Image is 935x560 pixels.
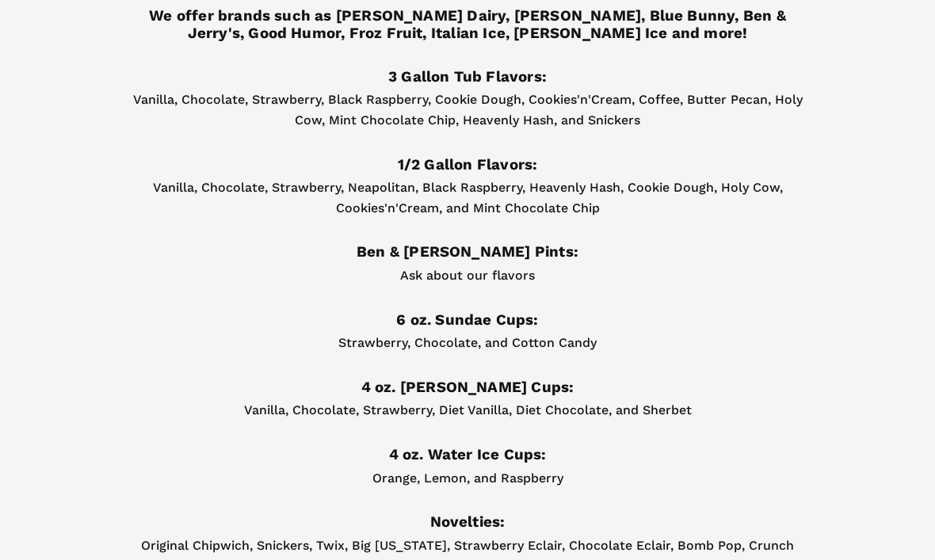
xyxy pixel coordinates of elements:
div: 4 oz. Water Ice Cups: [132,447,803,465]
div: 1/2 Gallon Flavors: [132,157,803,175]
div: Orange, Lemon, and Raspberry [132,469,803,490]
div: Ben & [PERSON_NAME] Pints: [132,244,803,262]
div: We offer brands such as [PERSON_NAME] Dairy, [PERSON_NAME], Blue Bunny, Ben & Jerry's, Good Humor... [132,8,803,44]
div: 4 oz. [PERSON_NAME] Cups: [132,379,803,398]
div: Strawberry, Chocolate, and Cotton Candy [132,333,803,354]
div: Novelties: [132,514,803,532]
div: Ask about our flavors [132,266,803,287]
div: 6 oz. Sundae Cups: [132,312,803,330]
div: Vanilla, Chocolate, Strawberry, Diet Vanilla, Diet Chocolate, and Sherbet [132,401,803,421]
div: Vanilla, Chocolate, Strawberry, Neapolitan, Black Raspberry, Heavenly Hash, Cookie Dough, Holy Co... [132,178,803,219]
div: Vanilla, Chocolate, Strawberry, Black Raspberry, Cookie Dough, Cookies'n'Cream, Coffee, Butter Pe... [132,90,803,131]
div: 3 Gallon Tub Flavors: [132,69,803,87]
